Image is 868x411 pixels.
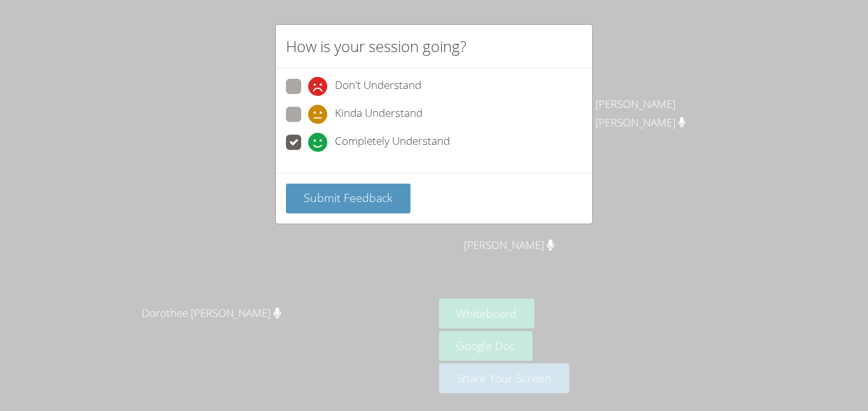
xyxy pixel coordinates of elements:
span: Completely Understand [335,133,450,152]
h2: How is your session going? [286,35,466,58]
button: Submit Feedback [286,184,410,213]
span: Kinda Understand [335,105,423,124]
span: Don't Understand [335,77,421,96]
span: Submit Feedback [304,190,393,205]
